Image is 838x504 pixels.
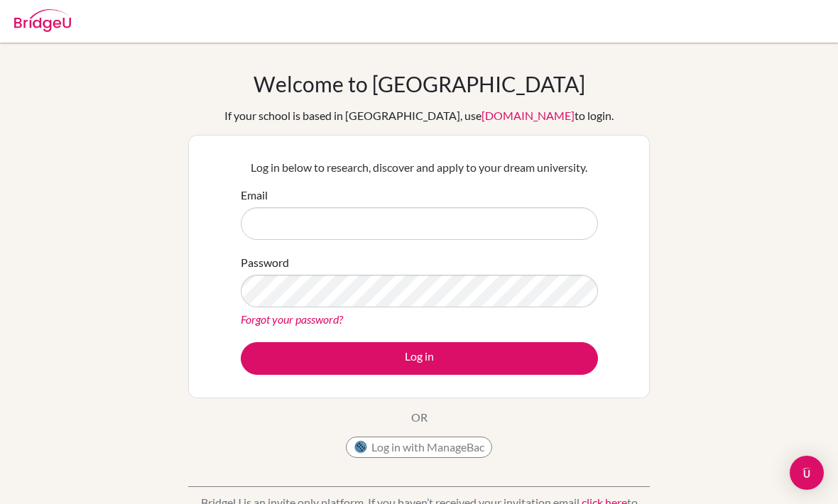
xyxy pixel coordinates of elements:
[254,71,585,97] h1: Welcome to [GEOGRAPHIC_DATA]
[241,254,289,271] label: Password
[241,342,598,375] button: Log in
[14,9,71,32] img: Bridge-U
[241,159,598,176] p: Log in below to research, discover and apply to your dream university.
[790,456,824,490] div: Open Intercom Messenger
[411,409,428,426] p: OR
[346,437,492,458] button: Log in with ManageBac
[481,109,575,122] a: [DOMAIN_NAME]
[241,187,268,204] label: Email
[241,312,343,326] a: Forgot your password?
[224,107,614,124] div: If your school is based in [GEOGRAPHIC_DATA], use to login.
